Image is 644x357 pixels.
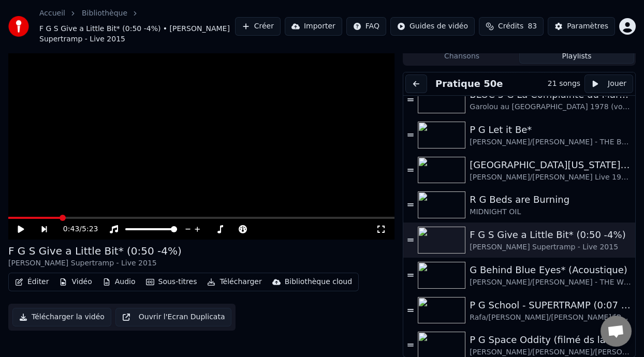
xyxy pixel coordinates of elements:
span: 5:23 [82,224,98,234]
div: G Behind Blue Eyes* (Acoustique) [470,263,631,277]
button: Télécharger [203,275,266,289]
button: Guides de vidéo [390,17,475,36]
div: 21 songs [548,79,580,89]
button: Crédits83 [479,17,544,36]
a: Ouvrir le chat [601,316,632,347]
span: Crédits [498,21,523,32]
button: Importer [285,17,342,36]
button: Sous-titres [142,275,201,289]
div: P G School - SUPERTRAMP (0:07 -5%) [470,298,631,313]
span: 0:43 [63,224,79,234]
div: Bibliothèque cloud [285,277,352,287]
div: Rafa/[PERSON_NAME]/[PERSON_NAME]/[PERSON_NAME] Live [GEOGRAPHIC_DATA] voix 30% [470,313,631,323]
div: / [63,224,88,234]
span: 83 [528,21,537,32]
button: Créer [235,17,281,36]
div: P G Let it Be* [470,123,631,137]
button: Playlists [519,49,634,64]
a: Accueil [39,8,65,19]
button: FAQ [346,17,386,36]
button: Ouvrir l'Ecran Duplicata [115,308,232,326]
div: R G Beds are Burning [470,192,631,207]
button: Paramètres [548,17,615,36]
button: Vidéo [55,275,96,289]
a: Bibliothèque [82,8,127,19]
div: [GEOGRAPHIC_DATA][US_STATE] (-2 clé Am) [470,158,631,172]
div: Garolou au [GEOGRAPHIC_DATA] 1978 (voix 40%) [470,102,631,112]
div: [PERSON_NAME] Supertramp - Live 2015 [470,242,631,252]
div: Paramètres [567,21,608,32]
div: [PERSON_NAME]/[PERSON_NAME] Live 1994 (sans voix) [470,172,631,183]
button: Télécharger la vidéo [12,308,111,326]
img: youka [8,16,29,37]
div: [PERSON_NAME]/[PERSON_NAME] - THE WHO Live [GEOGRAPHIC_DATA][PERSON_NAME] 2022 sans voix [470,277,631,288]
span: F G S Give a Little Bit* (0:50 -4%) • [PERSON_NAME] Supertramp - Live 2015 [39,24,235,44]
div: MIDNIGHT OIL [470,207,631,217]
button: Pratique 50e [431,77,507,91]
button: Jouer [584,75,633,93]
div: F G S Give a Little Bit* (0:50 -4%) [470,228,631,242]
button: Audio [98,275,140,289]
button: Éditer [11,275,53,289]
nav: breadcrumb [39,8,235,44]
div: [PERSON_NAME] Supertramp - Live 2015 [8,258,182,269]
div: [PERSON_NAME]/[PERSON_NAME] - THE BEATLES (sans voix) [470,137,631,147]
div: F G S Give a Little Bit* (0:50 -4%) [8,244,182,258]
button: Chansons [404,49,519,64]
div: P G Space Oddity (filmé ds la Station Spatiale Internationale) [470,333,631,347]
